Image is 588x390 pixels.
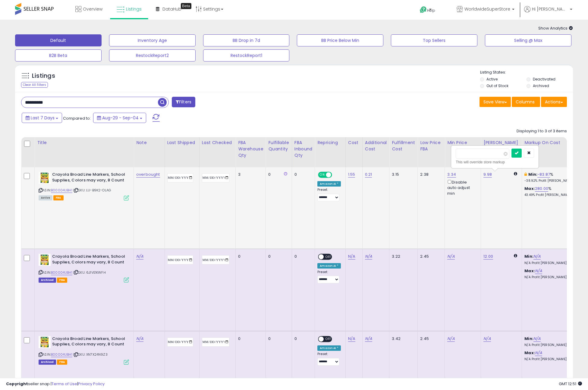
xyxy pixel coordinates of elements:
[524,268,535,274] b: Max:
[57,360,67,365] span: FBA
[533,253,541,259] a: N/A
[203,49,290,61] button: RestockReport1
[420,336,440,341] div: 2.45
[331,172,341,178] span: OFF
[39,336,51,348] img: 51BF056Z0vL._SL40_.jpg
[268,140,289,152] div: Fulfillable Quantity
[483,140,519,146] div: [PERSON_NAME]
[524,253,533,259] b: Min:
[483,171,492,178] a: 9.98
[365,140,387,152] div: Additional Cost
[348,140,360,146] div: Cost
[317,270,341,284] div: Preset:
[524,357,574,361] p: N/A Profit [PERSON_NAME]
[524,350,535,356] b: Max:
[420,254,440,259] div: 2.45
[483,253,493,259] a: 12.00
[136,253,143,259] a: N/A
[57,278,67,283] span: FBA
[517,128,567,134] div: Displaying 1 to 3 of 3 items
[51,352,72,357] a: B00004UBH1
[199,137,236,167] th: CSV column name: cust_attr_2_Last Checked
[348,336,355,342] a: N/A
[524,179,574,183] p: -38.92% Profit [PERSON_NAME]
[52,381,77,387] a: Terms of Use
[78,381,105,387] a: Privacy Policy
[480,97,511,107] button: Save View
[73,270,106,275] span: | SKU: 6J1VE1KWFH
[39,254,129,282] div: ASIN:
[52,254,125,266] b: Crayola Broad Line Markers, School Supplies, Colors may vary, 8 Count
[447,179,476,196] div: Disable auto adjust min
[427,8,435,13] span: Help
[524,336,533,341] b: Min:
[21,82,48,88] div: Clear All Filters
[317,181,341,187] div: Amazon AI *
[392,254,413,259] div: 3.22
[51,270,72,275] a: B00004UBH1
[524,172,574,183] div: %
[348,253,355,259] a: N/A
[512,97,540,107] button: Columns
[51,188,72,193] a: B00004UBH1
[52,172,125,184] b: Crayola Broad Line Markers, School Supplies, Colors may vary, 8 Count
[480,70,573,75] p: Listing States:
[524,186,574,197] div: %
[165,137,199,167] th: CSV column name: cust_attr_1_Last Shipped
[39,195,52,200] span: All listings currently available for purchase on Amazon
[93,113,146,123] button: Aug-29 - Sep-04
[238,336,261,341] div: 0
[486,83,508,88] label: Out of Stock
[456,159,534,165] div: This will override store markup
[317,352,341,366] div: Preset:
[238,254,261,259] div: 0
[109,49,196,61] button: RestockReport2
[486,77,498,82] label: Active
[238,172,261,177] div: 3
[268,172,287,177] div: 0
[39,172,129,200] div: ASIN:
[447,171,456,178] a: 3.34
[63,115,91,121] span: Compared to:
[348,171,355,178] a: 1.55
[524,261,574,265] p: N/A Profit [PERSON_NAME]
[172,97,195,107] button: Filters
[294,172,310,177] div: 0
[317,263,341,269] div: Amazon AI *
[324,336,333,341] span: OFF
[39,360,56,365] span: Listings that have been deleted from Seller Central
[391,34,477,46] button: Top Sellers
[39,172,51,184] img: 51BF056Z0vL._SL40_.jpg
[365,253,372,259] a: N/A
[522,137,579,167] th: The percentage added to the cost of goods (COGS) that forms the calculator for Min & Max prices.
[524,343,574,347] p: N/A Profit [PERSON_NAME]
[73,188,111,193] span: | SKU: LU-B9K2-OLAG
[533,336,541,342] a: N/A
[524,193,574,197] p: 43.49% Profit [PERSON_NAME]
[483,336,491,342] a: N/A
[52,336,125,349] b: Crayola Broad Line Markers, School Supplies, Colors may vary, 8 Count
[535,268,542,274] a: N/A
[39,278,56,283] span: Listings that have been deleted from Seller Central
[533,83,549,88] label: Archived
[268,336,287,341] div: 0
[39,254,51,266] img: 51BF056Z0vL._SL40_.jpg
[294,254,310,259] div: 0
[524,140,577,146] div: Markup on Cost
[83,6,102,12] span: Overview
[559,381,582,387] span: 2025-09-12 12:51 GMT
[365,336,372,342] a: N/A
[317,140,343,146] div: Repricing
[6,381,28,387] strong: Copyright
[181,3,191,9] div: Tooltip anchor
[317,188,341,201] div: Preset:
[294,140,313,159] div: FBA inbound Qty
[464,6,510,12] span: WorldwideSuperStore
[532,6,568,12] span: Hi [PERSON_NAME]
[524,275,574,279] p: N/A Profit [PERSON_NAME]
[15,49,102,61] button: B2B Beta
[535,350,542,356] a: N/A
[447,140,478,146] div: Min Price
[53,195,64,200] span: FBA
[447,336,454,342] a: N/A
